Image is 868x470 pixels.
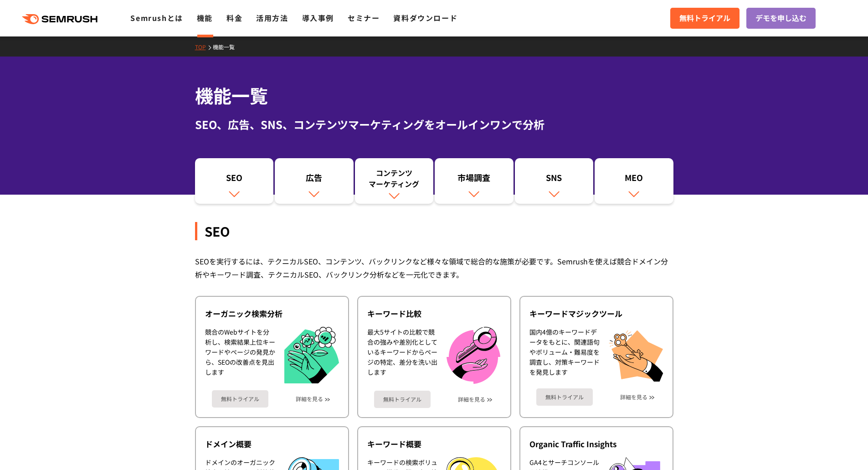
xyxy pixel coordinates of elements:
img: キーワードマジックツール [609,327,663,382]
img: オーガニック検索分析 [284,327,339,384]
a: コンテンツマーケティング [355,158,434,204]
div: SEO [195,222,673,240]
a: 機能 [197,12,213,23]
div: キーワード概要 [367,439,501,449]
div: SEO、広告、SNS、コンテンツマーケティングをオールインワンで分析 [195,116,673,133]
div: 国内4億のキーワードデータをもとに、関連語句やボリューム・難易度を調査し、対策キーワードを発見します [529,327,600,382]
a: 詳細を見る [296,396,323,402]
h1: 機能一覧 [195,82,673,109]
a: 導入事例 [302,12,334,23]
div: 競合のWebサイトを分析し、検索結果上位キーワードやページの発見から、SEOの改善点を見出します [205,327,275,384]
a: SNS [515,158,594,204]
a: TOP [195,43,213,51]
div: ドメイン概要 [205,439,339,449]
div: SEOを実行するには、テクニカルSEO、コンテンツ、バックリンクなど様々な領域で総合的な施策が必要です。Semrushを使えば競合ドメイン分析やキーワード調査、テクニカルSEO、バックリンク分析... [195,255,673,281]
a: 活用方法 [256,12,288,23]
a: セミナー [348,12,380,23]
a: 資料ダウンロード [393,12,457,23]
div: 市場調査 [439,172,509,187]
div: 最大5サイトの比較で競合の強みや差別化としているキーワードからページの特定、差分を洗い出します [367,327,437,384]
a: 機能一覧 [213,43,241,51]
div: キーワードマジックツール [529,308,663,319]
a: MEO [595,158,673,204]
div: SNS [519,172,589,187]
div: キーワード比較 [367,308,501,319]
a: 詳細を見る [458,396,485,403]
a: 無料トライアル [670,8,740,29]
a: SEO [195,158,274,204]
a: 広告 [275,158,354,204]
div: コンテンツ マーケティング [360,167,429,189]
a: デモを申し込む [746,8,816,29]
div: 広告 [279,172,349,187]
div: MEO [599,172,669,187]
a: 無料トライアル [374,391,431,408]
a: 市場調査 [435,158,514,204]
a: Semrushとは [130,12,183,23]
span: デモを申し込む [755,12,806,24]
div: オーガニック検索分析 [205,308,339,319]
a: 無料トライアル [536,388,593,406]
a: 詳細を見る [620,394,647,400]
a: 無料トライアル [212,390,268,408]
a: 料金 [226,12,242,23]
span: 無料トライアル [679,12,730,24]
img: キーワード比較 [447,327,500,384]
div: SEO [200,172,269,187]
div: Organic Traffic Insights [529,439,663,449]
